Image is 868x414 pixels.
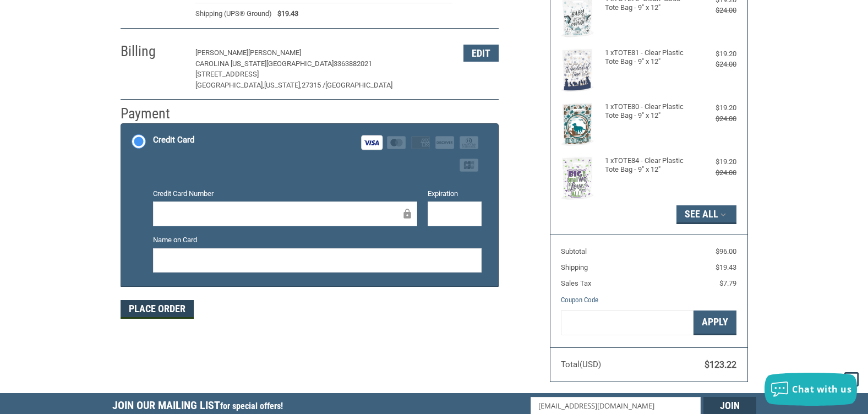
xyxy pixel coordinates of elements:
h4: 1 x TOTE81 - Clear Plastic Tote Bag - 9" x 12" [605,48,690,67]
h2: Payment [121,105,185,123]
span: $19.43 [272,8,298,19]
h4: 1 x TOTE84 - Clear Plastic Tote Bag - 9" x 12" [605,156,690,175]
span: $96.00 [716,247,736,255]
label: Credit Card Number [153,188,417,199]
span: [STREET_ADDRESS] [195,70,259,78]
span: Shipping [561,263,588,271]
span: 3363882021 [334,59,372,68]
div: $24.00 [692,113,736,124]
div: $19.20 [692,102,736,113]
label: Expiration [428,188,482,199]
span: Total (USD) [561,359,601,369]
div: $19.20 [692,156,736,167]
button: Apply [694,310,736,335]
span: CAROLINA [US_STATE][GEOGRAPHIC_DATA] [195,59,334,68]
span: Sales Tax [561,279,591,287]
a: Coupon Code [561,296,598,304]
span: $19.43 [716,263,736,271]
span: Subtotal [561,247,587,255]
button: Chat with us [765,373,857,406]
h4: 1 x TOTE80 - Clear Plastic Tote Bag - 9" x 12" [605,102,690,121]
div: $24.00 [692,167,736,178]
span: [GEOGRAPHIC_DATA], [195,81,264,89]
span: $123.22 [705,359,736,370]
div: $24.00 [692,59,736,70]
button: See All [676,205,736,224]
span: [PERSON_NAME] [195,48,248,57]
h2: Billing [121,42,185,61]
span: for special offers! [220,401,283,411]
span: [PERSON_NAME] [248,48,301,57]
span: [US_STATE], [264,81,302,89]
span: 27315 / [302,81,325,89]
div: $24.00 [692,5,736,16]
span: [GEOGRAPHIC_DATA] [325,81,392,89]
button: Place Order [121,300,194,319]
span: Chat with us [792,383,851,395]
div: $19.20 [692,48,736,59]
input: Gift Certificate or Coupon Code [561,310,694,335]
label: Name on Card [153,235,482,246]
div: Credit Card [153,131,194,149]
span: Shipping (UPS® Ground) [195,8,272,19]
span: $7.79 [719,279,736,287]
button: Edit [463,45,499,62]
